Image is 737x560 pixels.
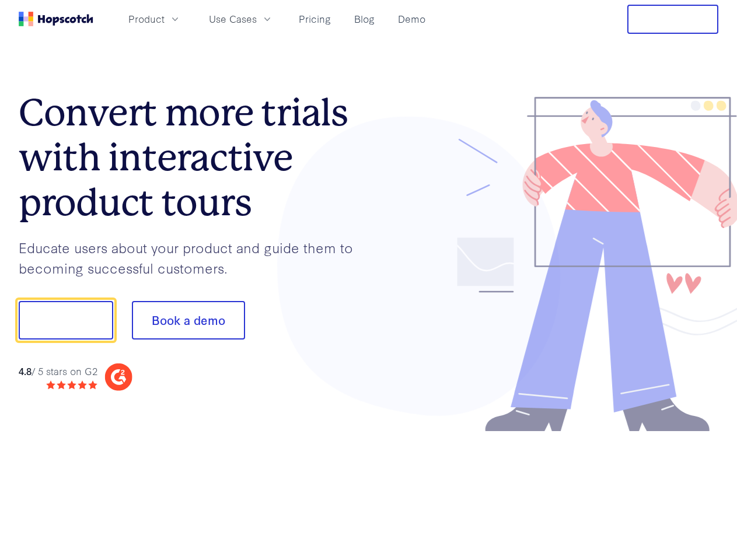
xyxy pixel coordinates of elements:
[202,9,280,29] button: Use Cases
[350,9,379,29] a: Blog
[19,90,369,225] h1: Convert more trials with interactive product tours
[19,364,32,377] strong: 4.8
[128,12,165,26] span: Product
[627,5,718,34] button: Free Trial
[294,9,336,29] a: Pricing
[132,301,245,339] button: Book a demo
[209,12,257,26] span: Use Cases
[19,301,113,339] button: Show me!
[19,12,93,26] a: Home
[393,9,430,29] a: Demo
[19,237,369,278] p: Educate users about your product and guide them to becoming successful customers.
[19,364,97,379] div: / 5 stars on G2
[121,9,188,29] button: Product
